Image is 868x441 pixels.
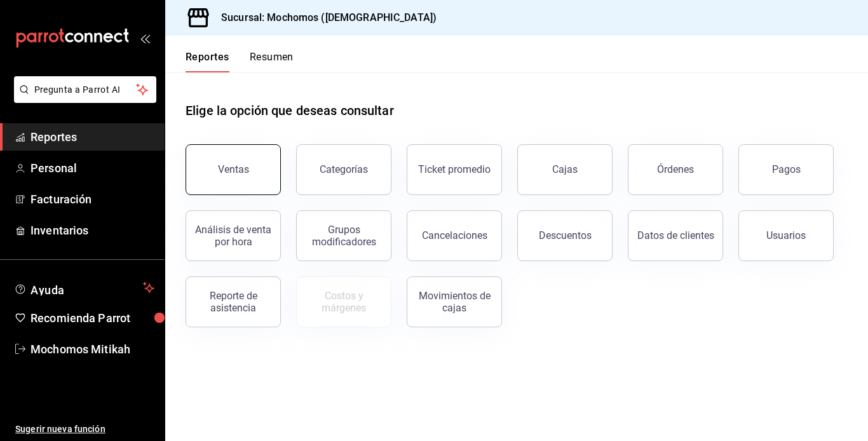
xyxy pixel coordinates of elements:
a: Cajas [517,144,613,195]
button: Datos de clientes [628,210,723,261]
span: Sugerir nueva función [15,423,154,436]
div: Grupos modificadores [304,224,383,248]
button: Análisis de venta por hora [186,210,281,261]
div: Categorías [320,163,368,175]
span: Reportes [31,128,154,146]
div: Reporte de asistencia [194,290,273,314]
div: Cajas [552,162,578,177]
div: Costos y márgenes [304,290,383,314]
span: Mochomos Mitikah [31,341,154,358]
button: Categorías [296,144,391,195]
button: Pregunta a Parrot AI [14,76,156,103]
span: Facturación [31,191,154,208]
span: Pregunta a Parrot AI [34,83,137,97]
div: Ticket promedio [418,163,491,175]
button: Resumen [250,51,294,72]
div: Usuarios [766,229,806,241]
span: Inventarios [31,222,154,239]
button: Usuarios [738,210,834,261]
div: Pagos [772,163,801,175]
span: Personal [31,159,154,177]
div: Cancelaciones [422,229,487,241]
button: Órdenes [628,144,723,195]
button: Pagos [738,144,834,195]
a: Pregunta a Parrot AI [9,92,156,105]
div: Análisis de venta por hora [194,224,273,248]
button: Reporte de asistencia [186,276,281,327]
button: Movimientos de cajas [407,276,502,327]
div: Movimientos de cajas [415,290,494,314]
h3: Sucursal: Mochomos ([DEMOGRAPHIC_DATA]) [211,10,437,25]
button: Ticket promedio [407,144,502,195]
h1: Elige la opción que deseas consultar [186,101,394,120]
div: Órdenes [657,163,694,175]
div: Datos de clientes [637,229,714,241]
button: Contrata inventarios para ver este reporte [296,276,391,327]
div: Descuentos [539,229,592,241]
button: Ventas [186,144,281,195]
button: Grupos modificadores [296,210,391,261]
span: Recomienda Parrot [31,309,154,327]
button: Reportes [186,51,229,72]
div: navigation tabs [186,51,294,72]
button: open_drawer_menu [140,33,150,43]
button: Descuentos [517,210,613,261]
button: Cancelaciones [407,210,502,261]
span: Ayuda [31,280,138,295]
div: Ventas [218,163,249,175]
